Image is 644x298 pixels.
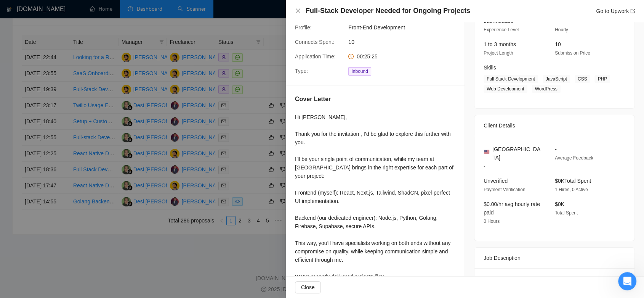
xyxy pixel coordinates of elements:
[348,23,463,32] span: Front-End Development
[484,50,513,56] span: Project Length
[295,68,308,74] span: Type:
[484,27,519,32] span: Experience Level
[295,281,321,293] button: Close
[295,8,301,14] span: close
[596,8,635,14] a: Go to Upworkexport
[306,6,470,16] h4: Full-Stack Developer Needed for Ongoing Projects
[492,145,543,162] span: [GEOGRAPHIC_DATA]
[348,38,463,46] span: 10
[484,201,540,216] span: $0.00/hr avg hourly rate paid
[555,187,588,192] span: 1 Hires, 0 Active
[555,50,590,56] span: Submission Price
[484,164,485,169] span: -
[484,64,496,71] span: Skills
[532,85,561,93] span: WordPress
[618,272,636,290] iframe: Intercom live chat
[555,146,557,152] span: -
[295,24,312,31] span: Profile:
[594,75,610,83] span: PHP
[543,75,570,83] span: JavaScript
[484,41,516,47] span: 1 to 3 months
[555,201,564,207] span: $0K
[295,39,335,45] span: Connects Spent:
[348,67,371,76] span: Inbound
[484,75,538,83] span: Full Stack Development
[555,27,568,32] span: Hourly
[484,85,527,93] span: Web Development
[555,210,578,216] span: Total Spent
[484,219,500,224] span: 0 Hours
[295,53,336,60] span: Application Time:
[484,187,525,192] span: Payment Verification
[484,248,625,268] div: Job Description
[555,178,591,184] span: $0K Total Spent
[301,283,315,292] span: Close
[555,41,561,47] span: 10
[484,149,489,155] img: 🇺🇸
[295,95,331,104] h5: Cover Letter
[348,54,354,59] span: clock-circle
[555,155,593,161] span: Average Feedback
[575,75,590,83] span: CSS
[295,8,301,14] button: Close
[484,178,508,184] span: Unverified
[630,9,635,13] span: export
[357,53,378,60] span: 00:25:25
[484,115,625,136] div: Client Details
